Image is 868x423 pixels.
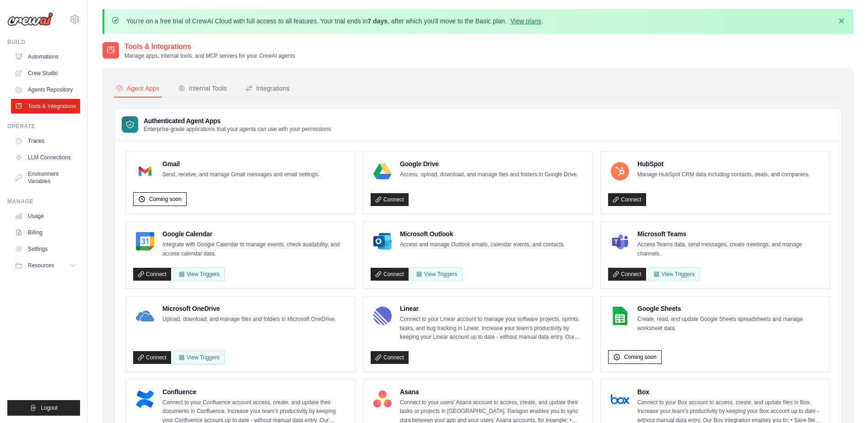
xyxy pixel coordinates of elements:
[400,304,585,313] h4: Linear
[373,232,392,250] img: Microsoft Outlook Logo
[648,267,700,281] : View Triggers
[11,82,80,97] a: Agents Repository
[637,240,823,258] p: Access Teams data, send messages, create meetings, and manage channels.
[371,268,409,281] a: Connect
[136,390,154,408] img: Confluence Logo
[637,304,823,313] h4: Google Sheets
[11,49,80,64] a: Automations
[144,125,331,133] p: Enterprise-grade applications that your agents can use with your permissions
[637,315,823,333] p: Create, read, and update Google Sheets spreadsheets and manage worksheet data.
[11,242,80,256] a: Settings
[136,162,154,180] img: Gmail Logo
[11,209,80,223] a: Usage
[373,162,392,180] img: Google Drive Logo
[7,123,80,130] div: Operate
[173,351,225,364] : View Triggers
[371,193,409,206] a: Connect
[136,307,154,325] img: Microsoft OneDrive Logo
[162,240,348,258] p: Integrate with Google Calendar to manage events, check availability, and access calendar data.
[126,16,543,26] p: You're on a free trial of CrewAI Cloud with full access to all features. Your trial ends in , aft...
[162,159,319,168] h4: Gmail
[611,162,629,180] img: HubSpot Logo
[162,315,336,324] p: Upload, download, and manage files and folders in Microsoft OneDrive.
[7,400,80,416] button: Logout
[7,38,80,46] div: Build
[510,17,541,25] a: View plans
[162,387,348,396] h4: Confluence
[149,195,182,203] span: Coming soon
[173,267,225,281] button: View Triggers
[136,232,154,250] img: Google Calendar Logo
[400,170,578,179] p: Access, upload, download, and manage files and folders in Google Drive.
[611,390,629,408] img: Box Logo
[371,351,409,364] a: Connect
[41,404,58,412] span: Logout
[133,268,171,281] a: Connect
[176,80,229,98] button: Internal Tools
[124,41,295,52] h2: Tools & Integrations
[11,134,80,148] a: Traces
[178,84,227,93] div: Internal Tools
[400,387,585,396] h4: Asana
[637,170,809,179] p: Manage HubSpot CRM data including contacts, deals, and companies.
[373,307,392,325] img: Linear Logo
[124,52,295,60] p: Manage apps, internal tools, and MCP servers for your CrewAI agents
[11,258,80,273] button: Resources
[11,66,80,81] a: Crew Studio
[116,84,160,93] div: Agent Apps
[608,268,646,281] a: Connect
[400,159,578,168] h4: Google Drive
[637,229,823,239] h4: Microsoft Teams
[400,315,585,342] p: Connect to your Linear account to manage your software projects, sprints, tasks, and bug tracking...
[11,225,80,240] a: Billing
[245,84,290,93] div: Integrations
[162,229,348,239] h4: Google Calendar
[133,351,171,364] a: Connect
[624,353,657,361] span: Coming soon
[373,390,392,408] img: Asana Logo
[411,267,462,281] : View Triggers
[637,159,809,168] h4: HubSpot
[400,229,565,239] h4: Microsoft Outlook
[11,99,80,114] a: Tools & Integrations
[611,307,629,325] img: Google Sheets Logo
[7,198,80,205] div: Manage
[637,387,823,396] h4: Box
[611,232,629,250] img: Microsoft Teams Logo
[243,80,291,98] button: Integrations
[11,167,80,189] a: Environment Variables
[144,116,331,125] h3: Authenticated Agent Apps
[114,80,162,98] button: Agent Apps
[400,240,565,249] p: Access and manage Outlook emails, calendar events, and contacts.
[7,12,53,26] img: Logo
[367,17,388,25] strong: 7 days
[162,304,336,313] h4: Microsoft OneDrive
[11,150,80,165] a: LLM Connections
[162,170,319,179] p: Send, receive, and manage Gmail messages and email settings.
[28,262,54,269] span: Resources
[608,193,646,206] a: Connect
